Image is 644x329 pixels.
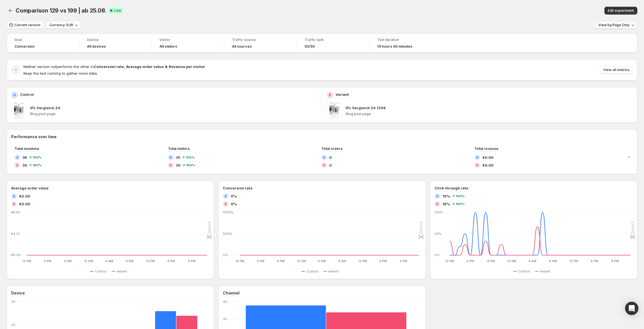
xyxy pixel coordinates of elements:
[64,259,72,263] text: 8 PM
[223,210,233,214] text: 1000%
[297,259,306,263] text: 12 AM
[435,253,440,257] text: 0%
[598,23,629,27] span: View by: Page Only
[595,21,637,29] button: View by:Page Only
[235,259,244,263] text: 12 PM
[22,162,27,168] span: 30
[223,290,240,296] h3: Channel
[16,156,18,159] h2: A
[87,37,144,49] a: DeviceAll devices
[33,156,42,159] span: 100 %
[15,38,71,42] span: Goal
[15,44,35,49] span: Conversion
[379,259,387,263] text: 4 PM
[223,185,252,191] h3: Conversion rate
[11,290,25,296] h3: Device
[456,202,465,206] span: 100 %
[22,155,27,160] span: 36
[167,259,175,263] text: 4 PM
[377,44,412,49] span: 19 hours 40 minutes
[600,66,633,74] button: View all metrics
[16,7,106,14] span: Comparison 129 vs 199 | ab 25.08.
[518,269,530,274] span: Control
[328,269,339,274] span: Variant
[611,259,619,263] text: 8 PM
[257,259,264,263] text: 4 PM
[321,147,342,151] span: Total orders
[90,268,109,275] button: Control
[223,232,232,236] text: 500%
[94,64,124,69] strong: Conversion rate
[15,23,40,27] span: Current version
[168,147,190,151] span: Total visitors
[231,193,237,199] span: 0%
[540,269,550,274] span: Variant
[435,210,443,214] text: 100%
[327,103,342,118] img: IPL Vergleich 24 129€
[436,194,438,198] h2: A
[603,68,629,72] span: View all metrics
[336,92,349,97] p: Variant
[13,194,15,198] h2: A
[329,93,331,97] h2: B
[323,156,325,159] h2: A
[231,201,237,207] span: 0%
[223,253,228,257] text: 0%
[400,259,407,263] text: 8 PM
[456,194,465,198] span: 100 %
[11,323,15,327] text: 20
[323,164,325,167] h2: B
[19,201,30,207] span: €0.00
[30,105,60,111] p: IPL Vergleich 24
[569,259,578,263] text: 12 PM
[604,7,637,14] button: Edit experiment
[15,147,39,151] span: Total sessions
[590,259,598,263] text: 4 PM
[305,37,361,49] a: Traffic split50/50
[19,193,30,199] span: €0.00
[476,164,478,167] h2: B
[11,300,15,304] text: 30
[7,7,15,14] button: Back
[186,156,195,159] span: 100 %
[22,259,31,263] text: 12 PM
[232,37,289,49] a: Traffic sourceAll sources
[442,201,450,207] span: 18%
[329,162,332,168] span: 0
[435,232,442,236] text: 50%
[11,185,49,191] h3: Average order value
[608,8,634,13] span: Edit experiment
[146,259,155,263] text: 12 PM
[474,147,498,151] span: Total revenue
[535,268,553,275] button: Variant
[11,232,20,236] text: €4.27
[169,64,205,69] strong: Revenue per visitor
[114,8,121,13] span: Live
[46,21,81,29] button: Currency: EUR
[549,259,557,263] text: 8 AM
[87,38,144,42] span: Device
[476,156,478,159] h2: A
[346,112,633,116] p: Blog post page
[13,202,15,206] h2: B
[160,38,216,42] span: Visitor
[105,259,113,263] text: 4 AM
[358,259,367,263] text: 12 PM
[23,71,98,75] span: Keep the test running to gather more data.
[223,317,227,321] text: 30
[513,268,532,275] button: Control
[160,37,216,49] a: VisitorAll visitors
[160,44,177,49] h4: All visitors
[49,23,73,27] span: Currency: EUR
[95,269,107,274] span: Control
[466,259,474,263] text: 4 PM
[33,164,42,167] span: 100 %
[305,38,361,42] span: Traffic split
[323,268,341,275] button: Variant
[225,194,227,198] h2: A
[528,259,536,263] text: 4 AM
[11,210,20,214] text: €8.53
[7,21,44,29] button: Current version
[329,155,332,160] span: 0
[445,259,454,263] text: 12 PM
